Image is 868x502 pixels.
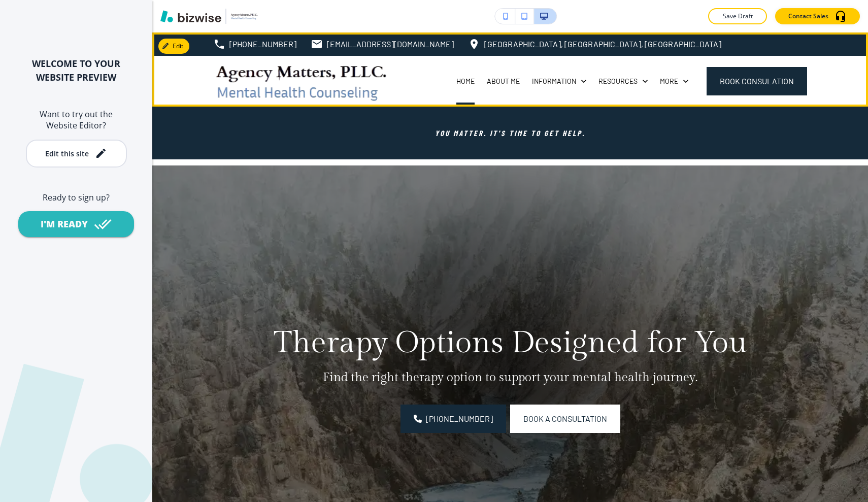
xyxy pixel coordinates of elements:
[271,325,749,361] p: Therapy Options Designed for You
[708,8,767,24] button: Save Draft
[213,60,389,103] img: Agency Matters, PLLC.
[484,37,721,52] p: [GEOGRAPHIC_DATA], [GEOGRAPHIC_DATA], [GEOGRAPHIC_DATA]
[532,76,576,86] p: Information
[41,218,88,230] div: I'M READY
[16,57,136,84] h2: WELCOME TO YOUR WEBSITE PREVIEW
[158,39,189,54] button: Edit
[271,370,749,385] p: Find the right therapy option to support your mental health journey.
[523,413,607,425] span: Book a Consultation
[426,413,493,425] span: [PHONE_NUMBER]
[660,76,678,86] p: More
[311,37,454,52] a: [EMAIL_ADDRESS][DOMAIN_NAME]
[213,37,296,52] a: [PHONE_NUMBER]
[435,128,585,138] em: You matter. It's time to get help.
[400,405,506,433] a: [PHONE_NUMBER]
[456,76,475,86] p: Home
[160,10,221,22] img: Bizwise Logo
[16,109,136,131] h6: Want to try out the Website Editor?
[230,13,258,19] img: Your Logo
[45,150,89,157] div: Edit this site
[327,37,454,52] p: [EMAIL_ADDRESS][DOMAIN_NAME]
[775,8,860,24] button: Contact Sales
[468,37,721,52] a: [GEOGRAPHIC_DATA], [GEOGRAPHIC_DATA], [GEOGRAPHIC_DATA]
[721,12,754,21] p: Save Draft
[18,211,134,237] button: I'M READY
[788,12,828,21] p: Contact Sales
[720,75,794,87] span: book consulation
[707,67,807,95] button: book consulation
[229,37,296,52] p: [PHONE_NUMBER]
[26,140,127,168] button: Edit this site
[487,76,520,86] p: About Me
[510,405,620,433] button: Book a Consultation
[16,192,136,203] h6: Ready to sign up?
[598,76,638,86] p: Resources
